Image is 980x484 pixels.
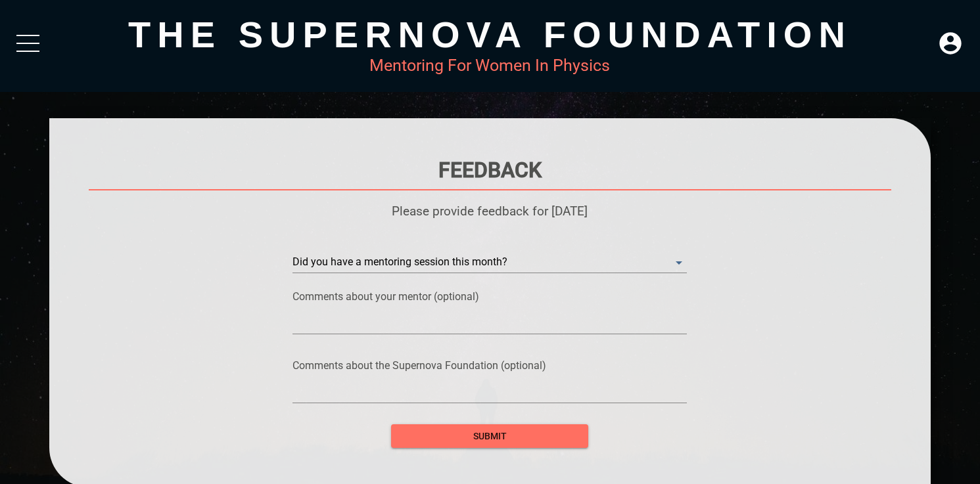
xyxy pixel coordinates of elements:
[292,359,687,372] p: Comments about the Supernova Foundation (optional)
[49,56,931,75] div: Mentoring For Women In Physics
[49,13,931,56] div: The Supernova Foundation
[89,204,892,219] p: Please provide feedback for [DATE]
[391,424,588,449] button: submit
[89,158,892,183] h1: Feedback
[292,290,687,303] p: Comments about your mentor (optional)
[402,428,578,445] span: submit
